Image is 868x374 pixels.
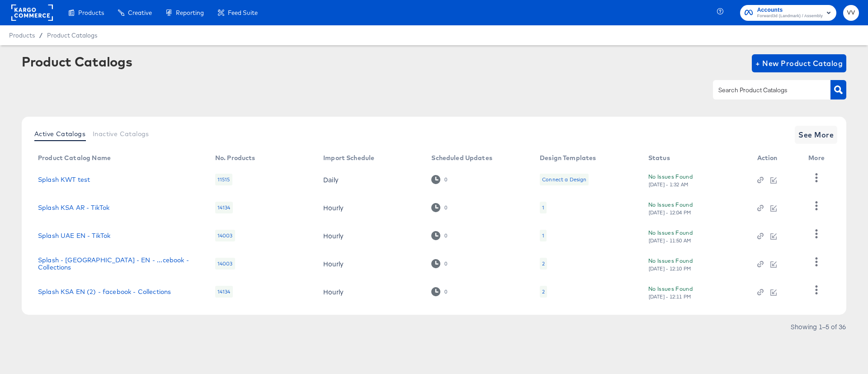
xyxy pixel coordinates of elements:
[93,130,149,137] span: Inactive Catalogs
[128,9,152,16] span: Creative
[22,54,132,69] div: Product Catalogs
[215,154,255,161] div: No. Products
[215,202,233,213] div: 14134
[717,85,813,95] input: Search Product Catalogs
[641,151,750,166] th: Status
[38,154,111,161] div: Product Catalog Name
[215,286,233,298] div: 14134
[431,287,447,296] div: 0
[444,289,448,295] div: 0
[323,154,374,161] div: Import Schedule
[542,232,544,239] div: 1
[540,174,589,185] div: Connect a Design
[38,288,171,295] a: Splash KSA EN (2) - facebook - Collections
[757,5,823,15] span: Accounts
[757,13,823,20] span: Forward3d (Landmark) / Assembly
[801,151,835,166] th: More
[316,166,424,194] td: Daily
[750,151,802,166] th: Action
[444,204,448,211] div: 0
[755,57,843,70] span: + New Product Catalog
[444,232,448,239] div: 0
[316,278,424,306] td: Hourly
[542,260,545,267] div: 2
[752,54,846,72] button: + New Product Catalog
[431,175,447,184] div: 0
[47,32,97,39] a: Product Catalogs
[540,258,547,270] div: 2
[540,286,547,298] div: 2
[316,250,424,278] td: Hourly
[176,9,204,16] span: Reporting
[316,194,424,222] td: Hourly
[540,154,596,161] div: Design Templates
[847,8,855,18] span: VV
[38,232,110,239] a: Splash UAE EN - TikTok
[228,9,258,16] span: Feed Suite
[431,154,492,161] div: Scheduled Updates
[9,32,35,39] span: Products
[34,130,85,137] span: Active Catalogs
[431,231,447,240] div: 0
[740,5,836,21] button: AccountsForward3d (Landmark) / Assembly
[444,176,448,183] div: 0
[540,202,547,213] div: 1
[38,256,197,271] a: Splash - [GEOGRAPHIC_DATA] - EN - ...cebook - Collections
[540,230,547,241] div: 1
[316,222,424,250] td: Hourly
[215,230,235,241] div: 14003
[431,203,447,212] div: 0
[798,128,834,141] span: See More
[795,126,837,144] button: See More
[843,5,859,21] button: VV
[35,32,47,39] span: /
[78,9,104,16] span: Products
[542,176,586,183] div: Connect a Design
[444,260,448,267] div: 0
[542,288,545,295] div: 2
[542,204,544,211] div: 1
[431,259,447,268] div: 0
[215,258,235,270] div: 14003
[215,174,232,185] div: 11515
[38,176,90,183] a: Splash KWT test
[38,204,109,211] a: Splash KSA AR - TikTok
[790,323,846,330] div: Showing 1–5 of 36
